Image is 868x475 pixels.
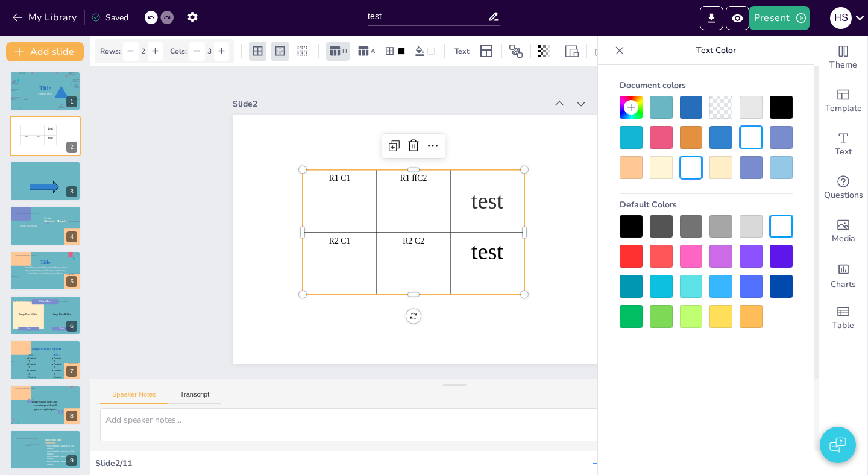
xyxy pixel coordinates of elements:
div: Get real-time input from your audience [819,166,867,210]
p: test [45,125,56,131]
p: Text Color [629,36,802,65]
div: Outer borders [271,42,289,61]
span: H [342,47,347,55]
p: R2 C2 [33,135,44,137]
span: Section 1 [44,217,52,219]
button: Transcript [168,391,222,404]
span: Content 4 [28,376,36,382]
button: Speaker Notes [100,391,168,404]
button: h s [830,6,852,30]
div: 9 [10,430,81,470]
span: Position [509,44,523,58]
div: Header row [326,42,350,61]
span: Text [835,145,852,159]
div: Remove Row [123,42,139,61]
span: Title Here [39,300,51,303]
span: “ [27,395,34,412]
div: Add Row [148,42,163,61]
div: Background color [412,42,438,61]
p: R1 C1 [306,173,374,184]
span: Content 2 [54,363,61,369]
span: Rows: [100,46,121,56]
div: Saved [91,12,128,24]
span: Theme [829,58,857,72]
p: R1 ffC2 [33,125,44,127]
p: test [45,135,56,140]
span: Content 1 [54,357,61,363]
span: Content 4 [54,376,61,382]
p: test [453,235,521,268]
span: space for teacher’s summary or final message. [47,456,74,461]
div: Slide 2 [233,98,546,110]
span: Table [832,319,854,332]
div: 8 [10,385,81,425]
span: A [371,47,375,55]
span: Text [27,327,31,330]
div: Add images, graphics, shapes or video [819,210,867,253]
div: 4 [10,206,81,245]
div: 3 [66,186,77,197]
span: Image-focused Slide – full-screen image with small space for caption/quote. [32,401,58,410]
p: test [453,185,521,218]
span: Content 3 [54,370,61,376]
div: 2 [10,116,81,156]
span: Image placeholder [20,225,37,227]
p: R1 C1 [21,125,32,127]
div: Change the overall theme [819,36,867,80]
span: Section Header [44,219,68,224]
span: 3 [207,46,212,56]
div: 4 [66,231,77,242]
div: Layout [477,42,496,61]
span: Content here, content here, content here, content here, content here, content here, content here,... [24,266,67,274]
div: 5 [10,251,81,291]
button: Export to PowerPoint [700,6,723,30]
span: Image Place Holder [53,313,71,316]
span: Media [832,232,855,245]
span: Cols: [170,46,187,56]
div: Document colors [620,75,793,96]
div: No borders [294,42,311,61]
span: space for teacher’s summary or final message. [47,450,74,455]
span: Title [39,86,51,92]
span: Content 3 [28,370,36,376]
div: Add Column [214,42,230,61]
span: Content 1 [28,357,36,363]
div: 7 [66,366,77,377]
div: 5 [66,276,77,287]
span: space for teacher’s summary or final message. [47,461,74,465]
div: Add text boxes [819,123,867,166]
div: 1 [10,71,81,111]
div: 7 [10,340,81,380]
button: Preview Presentation [726,6,749,30]
div: Remove Column [189,42,205,61]
div: 1 [66,96,77,107]
div: All borders [249,42,266,61]
div: Slide 2 / 11 [95,458,593,469]
div: Alternate row colors [354,42,377,61]
button: Add slide [6,42,84,61]
span: Charts [831,278,856,291]
span: Bullet Point Slide [45,439,61,441]
div: 6 [66,321,77,332]
span: 2 [141,46,145,56]
span: Comparison Layout [29,347,61,351]
span: Subtile Here [38,92,53,95]
div: 9 [66,455,77,466]
div: Edit Cell Text [452,42,472,61]
p: R2 C1 [21,135,32,137]
span: Text [454,46,470,56]
div: Add charts and graphs [819,253,867,297]
input: Insert title [368,8,488,25]
span: Title [40,259,51,265]
div: Resize presentation [563,42,581,61]
span: Item 1 [28,354,35,357]
button: My Library [9,8,82,27]
p: R2 C1 [306,235,374,247]
div: 6 [10,295,81,335]
div: Add a table [819,297,867,340]
div: 3 [10,161,81,201]
p: R1 ffC2 [380,173,448,184]
span: Questions [824,189,863,202]
span: Content 2 [28,363,36,369]
span: Template [825,102,862,115]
